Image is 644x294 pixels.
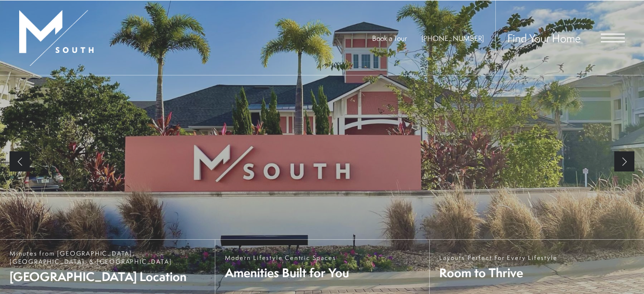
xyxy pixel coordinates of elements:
span: [GEOGRAPHIC_DATA] Location [10,268,205,285]
span: Minutes from [GEOGRAPHIC_DATA], [GEOGRAPHIC_DATA], & [GEOGRAPHIC_DATA] [10,249,205,266]
span: [PHONE_NUMBER] [422,33,484,43]
span: Modern Lifestyle Centric Spaces [225,254,349,262]
a: Find Your Home [507,30,581,46]
a: Previous [10,151,30,171]
span: Amenities Built for You [225,264,349,281]
a: Next [614,151,634,171]
a: Book a Tour [372,33,407,43]
a: Call Us at 813-570-8014 [422,33,484,43]
button: Open Menu [601,34,625,42]
span: Layouts Perfect For Every Lifestyle [439,254,557,262]
img: MSouth [19,10,94,66]
span: Room to Thrive [439,264,557,281]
